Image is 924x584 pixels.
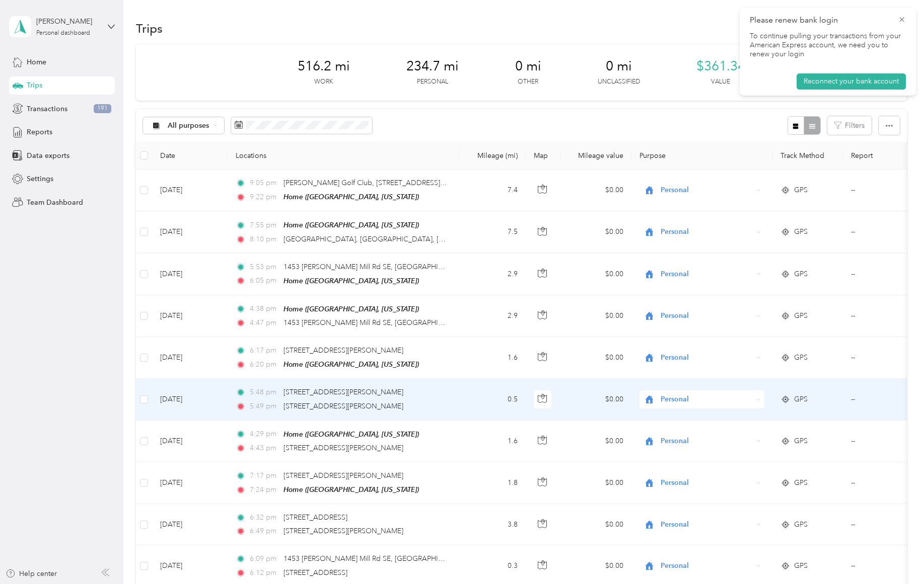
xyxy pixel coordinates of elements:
span: Personal [661,436,753,447]
span: Data exports [27,150,69,161]
iframe: Everlance-gr Chat Button Frame [868,528,924,584]
td: [DATE] [152,379,228,420]
p: Unclassified [598,77,640,87]
span: 6:17 pm [250,345,278,356]
span: 7:55 pm [250,220,278,231]
span: [STREET_ADDRESS][PERSON_NAME] [283,444,403,452]
td: [DATE] [152,462,228,504]
td: $0.00 [561,211,631,253]
span: [STREET_ADDRESS] [283,513,347,522]
td: [DATE] [152,421,228,462]
p: Please renew bank login [750,14,891,27]
th: Purpose [631,142,772,170]
p: Work [314,77,333,87]
button: Help center [6,568,57,579]
td: $0.00 [561,170,631,211]
span: 1453 [PERSON_NAME] Mill Rd SE, [GEOGRAPHIC_DATA], [GEOGRAPHIC_DATA] [283,318,544,327]
span: 7:24 pm [250,484,278,495]
span: 6:05 pm [250,275,278,286]
span: 6:49 pm [250,526,278,537]
span: 6:12 pm [250,567,278,578]
span: 516.2 mi [298,58,350,74]
span: Home ([GEOGRAPHIC_DATA], [US_STATE]) [283,430,419,438]
p: To continue pulling your transactions from your American Express account, we need you to renew yo... [750,32,906,59]
span: GPS [794,185,808,196]
span: GPS [794,477,808,488]
span: Personal [661,519,753,530]
span: Home ([GEOGRAPHIC_DATA], [US_STATE]) [283,305,419,313]
span: 6:20 pm [250,359,278,370]
span: 4:38 pm [250,303,278,314]
span: 4:47 pm [250,317,278,328]
span: [STREET_ADDRESS][PERSON_NAME] [283,388,403,396]
span: 6:09 pm [250,553,278,564]
p: Personal [417,77,448,87]
span: [STREET_ADDRESS][PERSON_NAME] [283,527,403,535]
span: 5:53 pm [250,262,278,273]
p: Other [518,77,538,87]
td: [DATE] [152,254,228,295]
td: $0.00 [561,379,631,420]
span: GPS [794,269,808,280]
td: [DATE] [152,211,228,253]
td: 1.6 [459,421,526,462]
span: Home ([GEOGRAPHIC_DATA], [US_STATE]) [283,193,419,201]
span: GPS [794,310,808,321]
span: Personal [661,560,753,571]
span: [PERSON_NAME] Golf Club, [STREET_ADDRESS][PERSON_NAME][US_STATE] [283,179,533,187]
span: Home ([GEOGRAPHIC_DATA], [US_STATE]) [283,221,419,229]
span: [GEOGRAPHIC_DATA], [GEOGRAPHIC_DATA], [GEOGRAPHIC_DATA], [GEOGRAPHIC_DATA] [283,235,586,243]
span: [STREET_ADDRESS][PERSON_NAME] [283,346,403,355]
td: 3.8 [459,504,526,545]
span: Home [27,57,46,67]
td: [DATE] [152,337,228,379]
span: $361.34 [696,58,745,74]
span: Settings [27,174,53,184]
span: 1453 [PERSON_NAME] Mill Rd SE, [GEOGRAPHIC_DATA], [GEOGRAPHIC_DATA] [283,554,544,563]
span: GPS [794,560,808,571]
td: 1.6 [459,337,526,379]
span: 9:05 pm [250,178,278,189]
span: Personal [661,269,753,280]
th: Track Method [772,142,843,170]
span: 0 mi [606,58,632,74]
h1: Trips [136,23,163,34]
th: Date [152,142,228,170]
span: GPS [794,394,808,405]
td: [DATE] [152,170,228,211]
span: 5:49 pm [250,401,278,412]
th: Locations [228,142,459,170]
span: Trips [27,80,42,91]
span: GPS [794,226,808,237]
span: 6:32 pm [250,512,278,523]
span: 8:10 pm [250,234,278,245]
span: Personal [661,352,753,363]
div: [PERSON_NAME] [36,16,99,27]
td: 1.8 [459,462,526,504]
span: GPS [794,352,808,363]
td: 0.5 [459,379,526,420]
td: $0.00 [561,504,631,545]
span: [STREET_ADDRESS] [283,568,347,577]
th: Mileage value [561,142,631,170]
button: Filters [827,116,872,135]
span: Reports [27,127,52,137]
div: Personal dashboard [36,30,90,36]
span: 4:29 pm [250,429,278,440]
td: 7.4 [459,170,526,211]
td: $0.00 [561,337,631,379]
span: 191 [94,104,111,113]
span: 4:43 pm [250,443,278,454]
td: $0.00 [561,254,631,295]
span: Personal [661,394,753,405]
span: [STREET_ADDRESS][PERSON_NAME] [283,471,403,480]
span: Personal [661,310,753,321]
td: [DATE] [152,504,228,545]
span: 7:17 pm [250,470,278,481]
span: GPS [794,436,808,447]
span: Home ([GEOGRAPHIC_DATA], [US_STATE]) [283,277,419,285]
span: 0 mi [515,58,541,74]
span: Home ([GEOGRAPHIC_DATA], [US_STATE]) [283,485,419,493]
span: 1453 [PERSON_NAME] Mill Rd SE, [GEOGRAPHIC_DATA], [GEOGRAPHIC_DATA] [283,263,544,271]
